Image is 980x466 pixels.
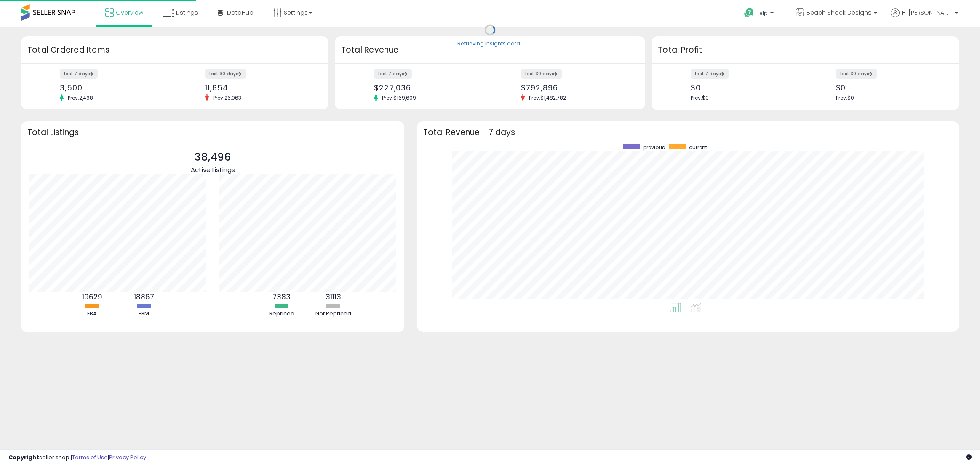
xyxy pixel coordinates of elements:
[205,83,313,92] div: 11,854
[60,69,98,79] label: last 7 days
[191,149,235,165] p: 38,496
[689,144,707,151] span: current
[521,69,562,79] label: last 30 days
[737,1,782,27] a: Help
[27,44,322,56] h3: Total Ordered Items
[272,292,291,302] b: 7383
[423,129,953,135] h3: Total Revenue - 7 days
[891,8,958,27] a: Hi [PERSON_NAME]
[134,292,154,302] b: 18867
[836,83,944,92] div: $0
[836,69,877,79] label: last 30 days
[205,69,246,79] label: last 30 days
[116,8,143,17] span: Overview
[521,83,631,92] div: $792,896
[64,94,97,101] span: Prev: 2,468
[341,44,639,56] h3: Total Revenue
[176,8,198,17] span: Listings
[691,69,729,79] label: last 7 days
[60,83,168,92] div: 3,500
[191,165,235,174] span: Active Listings
[326,292,341,302] b: 31113
[836,94,854,101] span: Prev: $0
[119,310,169,318] div: FBM
[227,8,254,17] span: DataHub
[525,94,570,101] span: Prev: $1,482,782
[457,40,523,48] div: Retrieving insights data..
[67,310,117,318] div: FBA
[374,69,412,79] label: last 7 days
[658,44,953,56] h3: Total Profit
[744,8,754,18] i: Get Help
[82,292,102,302] b: 19629
[643,144,665,151] span: previous
[256,310,307,318] div: Repriced
[374,83,484,92] div: $227,036
[308,310,359,318] div: Not Repriced
[209,94,246,101] span: Prev: 26,063
[378,94,420,101] span: Prev: $169,609
[691,94,709,101] span: Prev: $0
[902,8,952,17] span: Hi [PERSON_NAME]
[691,83,799,92] div: $0
[756,10,768,17] span: Help
[806,8,871,17] span: Beach Shack Designs
[27,129,398,135] h3: Total Listings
